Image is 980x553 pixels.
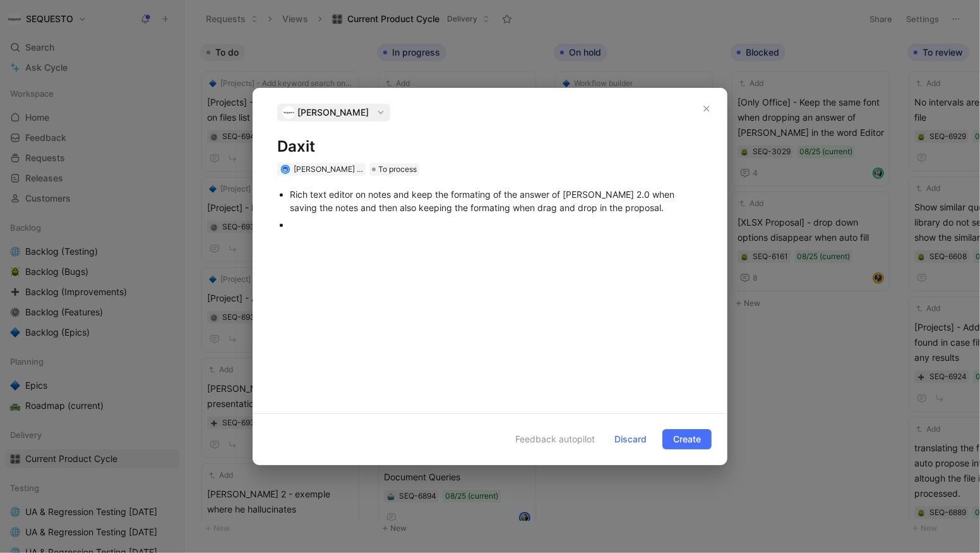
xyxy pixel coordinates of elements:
button: logo[PERSON_NAME] [277,104,390,121]
h1: Daxit [277,137,703,157]
span: [PERSON_NAME] [297,105,369,120]
div: To process [369,163,419,176]
span: To process [378,163,417,176]
img: logo [282,106,295,119]
button: Discard [604,429,657,449]
button: Feedback autopilot [489,431,599,447]
span: Feedback autopilot [515,432,595,447]
span: Create [673,432,701,447]
button: Create [662,429,712,449]
span: [PERSON_NAME] t'Serstevens [294,164,401,174]
img: avatar [282,166,289,173]
span: Discard [614,432,647,447]
div: Rich text editor on notes and keep the formating of the answer of [PERSON_NAME] 2.0 when saving t... [290,188,703,214]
